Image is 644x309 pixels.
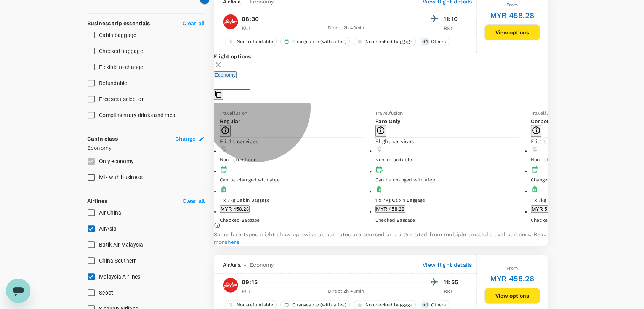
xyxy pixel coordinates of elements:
span: Only economy [99,158,134,164]
p: 11:10 [444,14,463,24]
span: Non-refundable [531,157,567,162]
span: From [506,2,518,8]
h6: MYR 458.28 [490,272,534,285]
strong: Airlines [87,198,107,204]
span: From [506,266,518,271]
span: Malaysia Airlines [99,274,140,280]
div: Can be changed with a [220,176,363,184]
img: AK [223,14,238,29]
span: Change [175,135,195,142]
span: Air China [99,210,121,216]
div: Can be changed with a [375,176,519,184]
span: Non-refundable [234,302,276,308]
span: + 1 [421,302,429,308]
span: No checked baggage [362,302,416,308]
span: Checked baggage [99,48,143,54]
strong: Cabin class [87,136,118,142]
span: Others [428,38,449,45]
span: Checked Baggage [531,218,570,223]
p: BKI [444,24,463,32]
p: View flight details [423,261,472,269]
p: Some fare types might show up twice as our rates are sourced and aggregated from multiple trusted... [214,231,548,246]
p: Flight options [214,53,548,60]
span: Checked Baggage [375,218,415,223]
span: Changeable (with a fee) [289,38,349,45]
span: Travelfusion [375,110,403,116]
span: Others [428,302,449,308]
span: - [241,261,250,269]
span: 1 x 7kg Cabin Baggage [375,197,425,203]
span: Changeable (with a fee) [289,302,349,308]
span: Free seat selection [99,96,145,102]
div: Non-refundable [225,37,277,46]
div: +1Others [420,37,449,46]
button: Economy [214,71,237,78]
span: + 1 [421,38,429,45]
span: Flight services [220,138,258,144]
p: Fare Only [375,117,519,125]
p: Clear all [183,197,205,205]
h6: MYR 458.28 [490,9,534,21]
span: fee [428,177,435,183]
p: KUL [242,288,261,295]
span: fee [272,177,279,183]
p: Economy [87,144,205,152]
p: 11:55 [444,278,463,287]
span: Travelfusion [220,110,247,116]
span: China Southern [99,258,137,264]
iframe: Button to launch messaging window [6,279,30,303]
span: 1 x 7kg Cabin Baggage [220,197,269,203]
img: AK [223,277,238,293]
span: Flight services [531,138,569,144]
span: Complimentary drinks and meal [99,112,176,118]
p: Regular [220,117,363,125]
p: Clear all [183,19,205,27]
button: MYR 458.28 [220,205,250,213]
button: MYR 458.28 [375,205,405,213]
span: Scoot [99,290,113,296]
p: 08:30 [242,14,259,24]
span: No checked baggage [362,38,416,45]
div: Changeable (with a fee) [280,37,349,46]
span: Cabin baggage [99,32,136,38]
span: Non-refundable [220,157,256,162]
span: 1 x 7kg Cabin Baggage [531,197,580,203]
div: No checked baggage [354,37,416,46]
span: Batik Air Malaysia [99,242,143,248]
span: Non-refundable [234,38,276,45]
span: Checked Baggage [220,218,260,223]
span: Flight services [375,138,414,144]
span: AirAsia [223,261,241,269]
span: Non-refundable [375,157,412,162]
div: Direct , 2h 40min [265,24,427,32]
div: Direct , 2h 40min [265,288,427,295]
p: BKI [444,288,463,295]
span: Flexible to change [99,64,143,70]
span: Travelfusion [531,110,558,116]
p: 09:15 [242,278,258,287]
button: MYR 515.57 [531,205,561,213]
span: AirAsia [99,226,117,232]
button: View options [484,288,540,304]
p: KUL [242,24,261,32]
span: Economy [250,261,274,269]
span: Mix with business [99,174,143,180]
strong: Business trip essentials [87,20,150,26]
span: Refundable [99,80,127,86]
a: here [227,239,240,245]
button: View options [484,24,540,40]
